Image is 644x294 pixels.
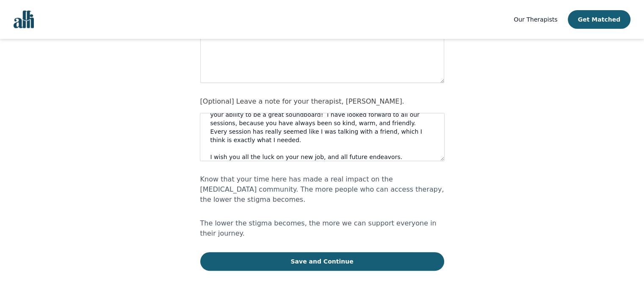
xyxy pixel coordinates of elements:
img: alli logo [14,11,34,28]
button: Get Matched [568,10,630,29]
textarea: Thank you again [PERSON_NAME], I really appreciate all your help and your ability to be a great s... [200,113,444,161]
label: [Optional] Leave a note for your therapist, [PERSON_NAME]. [200,97,404,105]
p: Know that your time here has made a real impact on the [MEDICAL_DATA] community. The more people ... [200,174,444,205]
button: Save and Continue [200,252,444,271]
p: The lower the stigma becomes, the more we can support everyone in their journey. [200,218,444,239]
span: Our Therapists [514,16,557,23]
a: Our Therapists [514,14,557,25]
